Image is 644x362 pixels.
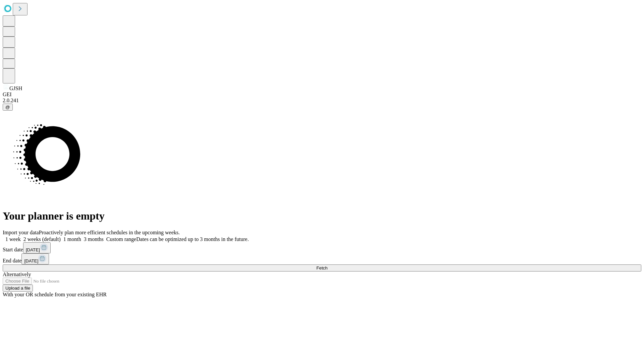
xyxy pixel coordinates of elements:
div: End date [3,253,641,264]
span: @ [5,105,10,110]
div: GEI [3,92,641,98]
span: Alternatively [3,271,31,277]
button: Fetch [3,264,641,271]
span: 1 week [5,236,21,242]
span: [DATE] [26,247,40,252]
span: GJSH [9,85,22,91]
button: Upload a file [3,285,33,292]
span: Dates can be optimized up to 3 months in the future. [136,236,249,242]
span: 1 month [63,236,81,242]
span: Custom range [106,236,136,242]
span: Proactively plan more efficient schedules in the upcoming weeks. [39,230,180,235]
div: 2.0.241 [3,98,641,104]
div: Start date [3,242,641,253]
button: @ [3,104,13,111]
h1: Your planner is empty [3,210,641,222]
button: [DATE] [21,253,49,264]
span: Fetch [316,265,327,270]
span: 3 months [84,236,104,242]
span: Import your data [3,230,39,235]
span: With your OR schedule from your existing EHR [3,292,107,297]
span: [DATE] [24,258,38,263]
button: [DATE] [23,242,51,253]
span: 2 weeks (default) [23,236,61,242]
